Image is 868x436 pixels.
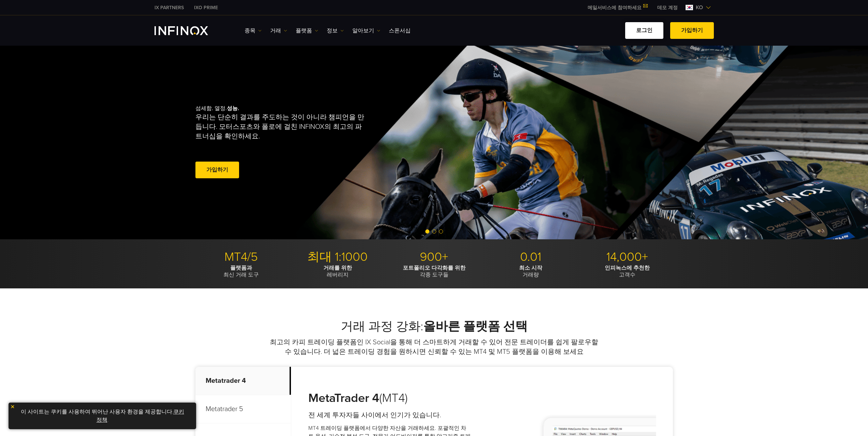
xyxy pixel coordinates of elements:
[245,27,262,35] a: 종목
[227,105,239,112] strong: 성능.
[149,4,189,11] a: INFINOX
[352,27,380,35] a: 알아보기
[155,26,224,35] a: INFINOX Logo
[270,27,287,35] a: 거래
[519,265,542,271] strong: 최소 시작
[308,410,471,420] h4: 전 세계 투자자들 사이에서 인기가 있습니다.
[403,265,466,271] strong: 포트폴리오 다각화를 위한
[485,265,576,278] p: 거래량
[388,265,480,278] p: 각종 도구들
[388,250,480,265] p: 900+
[425,229,429,234] span: Go to slide 1
[10,404,15,409] img: yellow close icon
[670,22,714,39] a: 가입하기
[195,112,367,141] p: 우리는 단순히 결과를 주도하는 것이 아니라 챔피언을 만듭니다. 모터스포츠와 폴로에 걸친 INFINOX의 최고의 파트너십을 확인하세요.
[230,265,252,271] strong: 플랫폼과
[582,265,673,278] p: 고객수
[195,162,239,178] a: 가입하기
[189,4,223,11] a: INFINOX
[296,27,318,35] a: 플랫폼
[195,395,291,423] p: Metatrader 5
[583,5,652,11] a: 메일서비스에 참여하세요
[327,27,344,35] a: 정보
[605,265,650,271] strong: 인피녹스에 추천한
[582,250,673,265] p: 14,000+
[432,229,436,234] span: Go to slide 2
[292,265,383,278] p: 레버리지
[485,250,576,265] p: 0.01
[652,4,683,11] a: INFINOX MENU
[269,337,600,357] p: 최고의 카피 트레이딩 플랫폼인 IX Social을 통해 더 스마트하게 거래할 수 있어 전문 트레이더를 쉽게 팔로우할 수 있습니다. 더 넓은 트레이딩 경험을 원하시면 신뢰할 수...
[195,94,410,191] div: 섬세함. 열정.
[195,319,673,334] h2: 거래 과정 강화:
[292,250,383,265] p: 최대 1:1000
[195,265,287,278] p: 최신 거래 도구
[195,367,291,395] p: Metatrader 4
[308,391,379,405] strong: MetaTrader 4
[423,319,528,334] strong: 올바른 플랫폼 선택
[439,229,443,234] span: Go to slide 3
[389,27,411,35] a: 스폰서십
[12,406,193,426] p: 이 사이트는 쿠키를 사용하여 뛰어난 사용자 환경을 제공합니다. .
[195,250,287,265] p: MT4/5
[625,22,663,39] a: 로그인
[308,391,471,406] h3: (MT4)
[323,265,352,271] strong: 거래를 위한
[693,3,706,12] span: ko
